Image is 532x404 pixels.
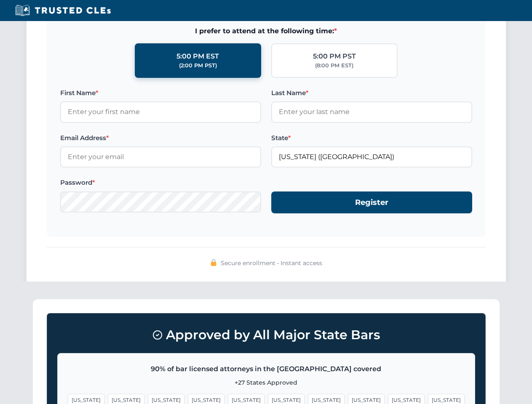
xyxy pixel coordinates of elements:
[315,61,353,70] div: (8:00 PM EST)
[68,378,465,387] p: +27 States Approved
[176,51,219,62] div: 5:00 PM EST
[57,324,475,346] h3: Approved by All Major State Bars
[60,178,261,188] label: Password
[221,258,322,268] span: Secure enrollment • Instant access
[60,146,261,167] input: Enter your email
[60,88,261,98] label: First Name
[68,364,465,375] p: 90% of bar licensed attorneys in the [GEOGRAPHIC_DATA] covered
[60,133,261,143] label: Email Address
[179,61,217,70] div: (2:00 PM PST)
[210,259,217,266] img: 🔒
[60,101,261,122] input: Enter your first name
[60,26,472,37] span: I prefer to attend at the following time:
[271,88,472,98] label: Last Name
[271,146,472,167] input: Georgia (GA)
[271,133,472,143] label: State
[271,101,472,122] input: Enter your last name
[271,191,472,214] button: Register
[313,51,356,62] div: 5:00 PM PST
[13,4,113,17] img: Trusted CLEs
